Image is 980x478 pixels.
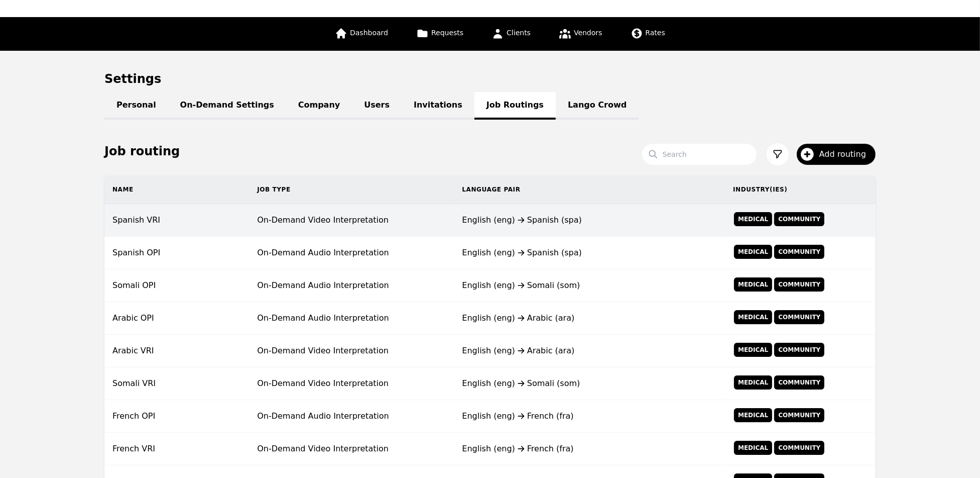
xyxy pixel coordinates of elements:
[104,143,180,159] h1: Job routing
[734,212,772,226] span: Medical
[431,29,463,37] span: Requests
[774,408,824,422] span: Community
[725,175,876,204] th: Industry(ies)
[767,143,789,165] button: Filter
[249,237,454,269] td: On-Demand Audio Interpretation
[462,247,717,259] div: English (eng) Spanish (spa)
[734,408,772,422] span: Medical
[104,269,249,302] td: Somali OPI
[734,441,772,455] span: Medical
[507,29,531,37] span: Clients
[104,175,249,204] th: Name
[168,92,286,120] a: On-Demand Settings
[462,312,717,324] div: English (eng) Arabic (ara)
[774,343,824,357] span: Community
[574,29,602,37] span: Vendors
[350,29,388,37] span: Dashboard
[104,71,876,87] h1: Settings
[625,17,671,51] a: Rates
[819,148,873,160] span: Add routing
[104,92,168,120] a: Personal
[329,17,394,51] a: Dashboard
[104,302,249,335] td: Arabic OPI
[249,204,454,237] td: On-Demand Video Interpretation
[462,377,717,390] div: English (eng) Somali (som)
[286,92,352,120] a: Company
[410,17,469,51] a: Requests
[402,92,474,120] a: Invitations
[462,279,717,292] div: English (eng) Somali (som)
[774,212,824,226] span: Community
[462,410,717,422] div: English (eng) French (fra)
[734,277,772,292] span: Medical
[249,269,454,302] td: On-Demand Audio Interpretation
[104,237,249,269] td: Spanish OPI
[774,245,824,259] span: Community
[734,343,772,357] span: Medical
[642,144,757,165] input: Search
[249,367,454,400] td: On-Demand Video Interpretation
[462,214,717,226] div: English (eng) Spanish (spa)
[104,433,249,465] td: French VRI
[553,17,608,51] a: Vendors
[774,375,824,390] span: Community
[646,29,665,37] span: Rates
[104,204,249,237] td: Spanish VRI
[249,302,454,335] td: On-Demand Audio Interpretation
[249,175,454,204] th: Job Type
[104,367,249,400] td: Somali VRI
[774,277,824,292] span: Community
[797,144,876,165] button: Add routing
[774,441,824,455] span: Community
[485,17,537,51] a: Clients
[454,175,725,204] th: Language Pair
[774,310,824,324] span: Community
[556,92,639,120] a: Lango Crowd
[352,92,402,120] a: Users
[249,335,454,367] td: On-Demand Video Interpretation
[734,375,772,390] span: Medical
[734,310,772,324] span: Medical
[249,433,454,465] td: On-Demand Video Interpretation
[249,400,454,433] td: On-Demand Audio Interpretation
[462,443,717,455] div: English (eng) French (fra)
[734,245,772,259] span: Medical
[462,345,717,357] div: English (eng) Arabic (ara)
[104,400,249,433] td: French OPI
[104,335,249,367] td: Arabic VRI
